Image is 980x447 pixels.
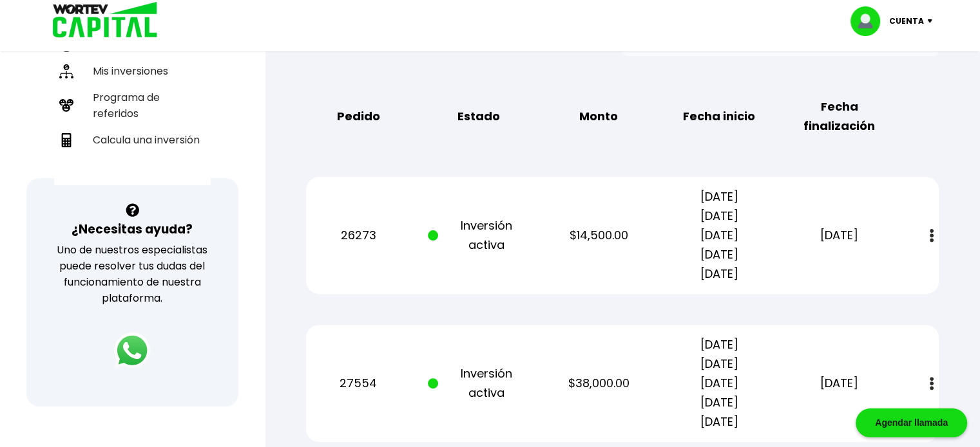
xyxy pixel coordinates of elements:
[789,226,890,245] p: [DATE]
[59,98,73,113] img: recomiendanos-icon.9b8e9327.svg
[59,64,73,78] img: inversiones-icon.6695dc30.svg
[548,226,649,245] p: $14,500.00
[43,242,222,306] p: Uno de nuestros especialistas puede resolver tus dudas del funcionamiento de nuestra plataforma.
[668,187,769,284] p: [DATE] [DATE] [DATE] [DATE] [DATE]
[548,374,649,393] p: $38,000.00
[54,127,211,153] a: Calcula una inversión
[668,335,769,432] p: [DATE] [DATE] [DATE] [DATE] [DATE]
[850,6,889,36] img: profile-image
[54,58,211,84] a: Mis inversiones
[579,107,618,126] b: Monto
[59,133,73,147] img: calculadora-icon.17d418c4.svg
[428,216,529,255] p: Inversión activa
[114,333,150,369] img: logos_whatsapp-icon.242b2217.svg
[789,97,890,136] b: Fecha finalización
[428,364,529,403] p: Inversión activa
[683,107,755,126] b: Fecha inicio
[307,226,408,245] p: 26273
[856,408,967,437] div: Agendar llamada
[54,84,211,127] a: Programa de referidos
[889,12,924,31] p: Cuenta
[457,107,500,126] b: Estado
[336,107,380,126] b: Pedido
[924,19,941,23] img: icon-down
[72,220,193,239] h3: ¿Necesitas ayuda?
[307,374,408,393] p: 27554
[789,374,890,393] p: [DATE]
